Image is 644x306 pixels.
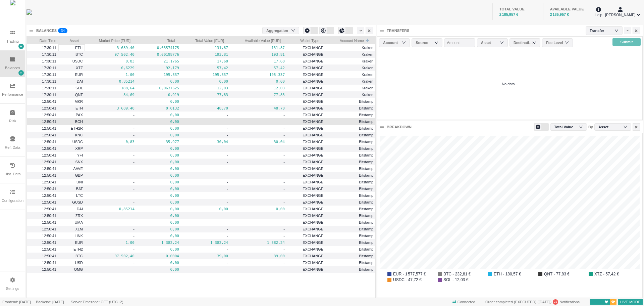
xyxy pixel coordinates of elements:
[588,124,593,130] span: By
[133,153,135,157] span: -
[579,125,583,129] i: icon: down
[387,28,409,34] div: TRANSFERS
[139,232,179,240] pre: 0,00
[133,193,135,198] span: -
[139,57,179,65] pre: 21,1765
[359,193,373,198] span: Bitstamp
[29,37,56,43] span: Date Time
[77,153,83,157] span: YFI
[139,125,179,132] pre: 0,00
[2,92,23,97] div: Performance
[42,187,56,191] span: 12:50:41
[359,207,373,211] span: Bitstamp
[72,59,83,63] span: USDC
[139,158,179,166] pre: 0,00
[303,247,323,251] span: EXCHANGE
[359,214,373,218] span: Bitstamp
[546,39,566,46] div: Fee Level
[303,160,323,164] span: EXCHANGE
[42,140,56,144] span: 12:50:41
[303,79,323,83] span: EXCHANGE
[42,160,56,164] span: 12:50:41
[5,65,20,71] div: Balances
[139,178,179,186] pre: 0,00
[133,200,135,204] span: -
[514,39,533,46] div: Destination
[227,146,228,150] span: -
[362,93,373,97] span: Kraken
[42,106,56,110] span: 12:50:41
[133,180,135,184] span: -
[139,219,179,226] pre: 0,00
[362,86,373,90] span: Kraken
[139,37,175,43] span: Total
[87,64,135,72] pre: 0,6229
[42,207,56,211] span: 12:50:41
[73,247,83,251] span: ETH2
[76,180,83,184] span: UNI
[499,12,519,16] span: 2 185,957 €
[139,104,179,112] pre: 0,0132
[139,71,179,79] pre: 195,337
[377,49,642,120] div: No data...
[232,44,285,52] pre: 131,87
[283,113,285,117] span: -
[359,180,373,184] span: Bitstamp
[139,172,179,179] pre: 0,00
[303,220,323,224] span: EXCHANGE
[303,227,323,231] span: EXCHANGE
[227,113,228,117] span: -
[42,247,56,251] span: 12:50:41
[75,52,83,56] span: BTC
[133,247,135,251] span: -
[139,165,179,173] pre: 0,00
[416,39,435,46] div: Source
[77,79,83,83] span: DAI
[42,193,56,198] span: 12:50:41
[359,126,373,130] span: Bitstamp
[87,44,135,52] pre: 3 689,40
[565,40,569,45] i: icon: down
[42,227,56,231] span: 12:50:41
[183,78,228,85] pre: 0,00
[227,126,228,130] span: -
[139,78,179,85] pre: 0,00
[232,104,285,112] pre: 48,70
[303,234,323,238] span: EXCHANGE
[87,78,135,85] pre: 0,85214
[303,113,323,117] span: EXCHANGE
[76,187,83,191] span: BAT
[75,160,83,164] span: SNX
[227,187,228,191] span: -
[623,125,627,129] i: icon: down
[133,234,135,238] span: -
[383,39,403,46] div: Account
[183,205,228,213] pre: 0,00
[183,71,228,79] pre: 195,337
[359,167,373,171] span: Bitstamp
[9,118,16,124] div: Risk
[133,214,135,218] span: -
[139,212,179,220] pre: 0,00
[362,73,373,77] span: Kraken
[359,241,373,245] span: Bitstamp
[550,12,569,16] span: 2 185,957 €
[58,28,67,33] sup: 34
[75,146,83,150] span: XRP
[303,52,323,56] span: EXCHANGE
[303,187,323,191] span: EXCHANGE
[75,173,83,177] span: GBP
[42,79,56,83] span: 17:30:11
[550,6,587,12] div: AVAILABLE VALUE
[42,214,56,218] span: 12:50:41
[139,131,179,139] pre: 0,00
[359,140,373,144] span: Bitstamp
[554,122,580,132] div: Total Value
[266,27,292,34] div: Aggregation
[139,252,179,260] pre: 0,0004
[532,40,536,45] i: icon: down
[359,133,373,137] span: Bitstamp
[232,205,285,213] pre: 0,00
[303,173,323,177] span: EXCHANGE
[402,40,406,45] i: icon: down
